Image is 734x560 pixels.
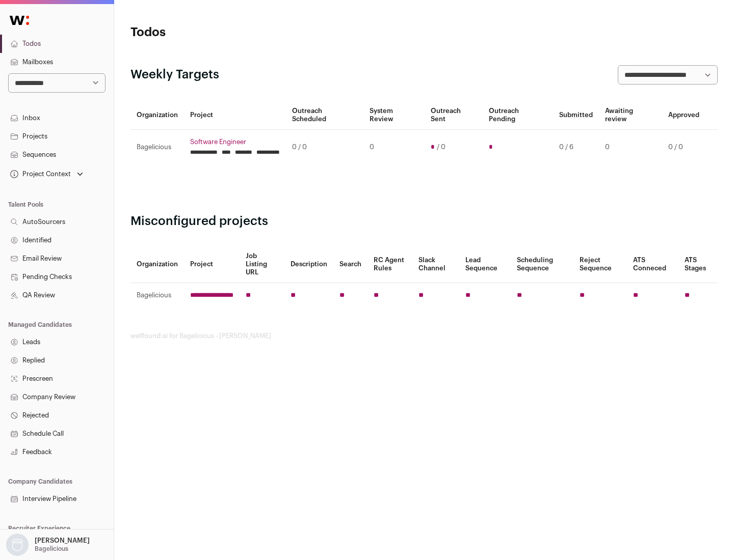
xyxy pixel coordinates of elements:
th: Lead Sequence [459,246,511,283]
h2: Weekly Targets [130,67,219,83]
th: Project [184,101,286,130]
h2: Misconfigured projects [130,213,718,230]
div: Project Context [8,170,71,178]
th: Outreach Pending [483,101,553,130]
span: / 0 [437,143,445,151]
th: ATS Conneced [627,246,678,283]
td: Bagelicious [130,130,184,165]
img: nopic.png [6,534,29,556]
button: Open dropdown [4,534,92,556]
th: Job Listing URL [240,246,284,283]
th: Slack Channel [412,246,459,283]
th: RC Agent Rules [368,246,412,283]
td: 0 / 6 [553,130,599,165]
button: Open dropdown [8,167,85,181]
th: Search [333,246,368,283]
td: 0 / 0 [662,130,705,165]
th: System Review [363,101,424,130]
h1: Todos [130,24,326,41]
th: Submitted [553,101,599,130]
td: Bagelicious [130,283,184,308]
th: Approved [662,101,705,130]
footer: wellfound:ai for Bagelicious - [PERSON_NAME] [130,332,718,340]
th: Description [284,246,333,283]
th: ATS Stages [678,246,718,283]
th: Outreach Scheduled [286,101,363,130]
a: Software Engineer [190,138,280,146]
td: 0 / 0 [286,130,363,165]
th: Organization [130,101,184,130]
th: Organization [130,246,184,283]
th: Awaiting review [599,101,662,130]
th: Reject Sequence [573,246,627,283]
th: Scheduling Sequence [511,246,573,283]
th: Outreach Sent [425,101,483,130]
td: 0 [363,130,424,165]
p: [PERSON_NAME] [35,537,90,545]
p: Bagelicious [35,545,68,553]
th: Project [184,246,240,283]
img: Wellfound [4,10,35,31]
td: 0 [599,130,662,165]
